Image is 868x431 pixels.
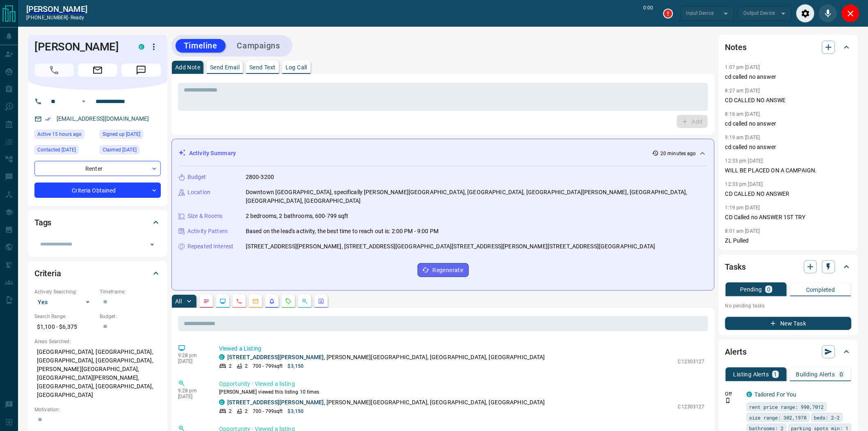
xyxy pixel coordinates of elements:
[246,188,708,205] p: Downtown [GEOGRAPHIC_DATA], specifically [PERSON_NAME][GEOGRAPHIC_DATA], [GEOGRAPHIC_DATA], [GEOG...
[678,403,705,410] p: C12303127
[246,212,349,220] p: 2 bedrooms, 2 bathrooms, 600-799 sqft
[246,227,439,236] p: Based on the lead's activity, the best time to reach out is: 2:00 PM - 9:00 PM
[246,242,656,251] p: [STREET_ADDRESS][PERSON_NAME], [STREET_ADDRESS][GEOGRAPHIC_DATA][STREET_ADDRESS][PERSON_NAME][STR...
[34,145,96,157] div: Mon May 19 2025
[796,371,835,377] p: Building Alerts
[318,298,324,305] svg: Agent Actions
[187,188,210,197] p: Location
[678,358,705,365] p: C12303127
[37,146,76,154] span: Contacted [DATE]
[219,354,225,360] div: condos.ca
[725,190,852,198] p: CD CALLED NO ANSWER
[767,287,770,292] p: 0
[45,116,51,122] svg: Email Verified
[79,96,89,106] button: Open
[725,398,731,403] svg: Push Notification Only
[725,236,852,245] p: ZL Pulled
[253,408,283,415] p: 700 - 799 sqft
[34,345,161,402] p: [GEOGRAPHIC_DATA], [GEOGRAPHIC_DATA], [GEOGRAPHIC_DATA], [GEOGRAPHIC_DATA], [PERSON_NAME][GEOGRAP...
[285,298,292,305] svg: Requests
[34,406,161,413] p: Motivation:
[100,130,161,141] div: Thu Feb 13 2025
[34,288,96,296] p: Actively Searching:
[26,14,87,21] p: [PHONE_NUMBER] -
[749,413,807,422] span: size range: 302,1978
[245,362,248,370] p: 2
[34,64,74,77] span: Call
[100,145,161,157] div: Thu Feb 13 2025
[178,353,207,358] p: 9:28 pm
[725,119,852,128] p: cd called no answer
[176,39,226,53] button: Timeline
[806,287,835,293] p: Completed
[288,362,304,370] p: $3,150
[229,362,232,370] p: 2
[253,362,283,370] p: 700 - 799 sqft
[840,371,843,377] p: 0
[725,166,852,175] p: WILL BE PLACED ON A CAMPAIGN.
[26,4,87,14] a: [PERSON_NAME]
[187,242,233,251] p: Repeated Interest
[103,146,137,154] span: Claimed [DATE]
[725,143,852,151] p: cd called no answer
[34,338,161,345] p: Areas Searched:
[227,399,324,406] a: [STREET_ADDRESS][PERSON_NAME]
[725,342,852,362] div: Alerts
[227,353,545,362] p: , [PERSON_NAME][GEOGRAPHIC_DATA], [GEOGRAPHIC_DATA], [GEOGRAPHIC_DATA]
[175,298,182,304] p: All
[725,37,852,57] div: Notes
[187,173,206,181] p: Budget
[34,213,161,232] div: Tags
[269,298,275,305] svg: Listing Alerts
[288,408,304,415] p: $3,150
[203,298,210,305] svg: Notes
[219,380,705,388] p: Opportunity - Viewed a listing
[725,158,763,164] p: 12:33 pm [DATE]
[755,391,797,398] a: Tailored For You
[796,4,815,23] div: Audio Settings
[34,183,161,198] div: Criteria Obtained
[103,130,140,138] span: Signed up [DATE]
[814,413,840,422] span: beds: 2-2
[302,298,308,305] svg: Opportunities
[78,64,117,77] span: Email
[725,345,747,358] h2: Alerts
[725,73,852,81] p: cd called no answer
[187,212,223,220] p: Size & Rooms
[252,298,259,305] svg: Emails
[37,130,82,138] span: Active 15 hours ago
[246,173,274,181] p: 2800-3200
[725,41,747,54] h2: Notes
[749,403,824,411] span: rent price range: 990,7012
[733,371,769,377] p: Listing Alerts
[229,408,232,415] p: 2
[178,394,207,399] p: [DATE]
[34,313,96,320] p: Search Range:
[34,216,51,229] h2: Tags
[725,96,852,105] p: CD CALLED NO ANSWE
[725,205,760,211] p: 1:19 pm [DATE]
[229,39,288,53] button: Campaigns
[34,130,96,141] div: Wed Aug 13 2025
[774,371,777,377] p: 1
[34,267,61,280] h2: Criteria
[100,313,161,320] p: Budget:
[725,228,760,234] p: 8:01 am [DATE]
[227,398,545,407] p: , [PERSON_NAME][GEOGRAPHIC_DATA], [GEOGRAPHIC_DATA], [GEOGRAPHIC_DATA]
[121,64,161,77] span: Message
[725,213,852,222] p: CD Called no ANSWER 1ST TRY
[219,388,705,396] p: [PERSON_NAME] viewed this listing 10 times
[819,4,837,23] div: Mute
[725,257,852,277] div: Tasks
[178,146,708,161] div: Activity Summary20 minutes ago
[34,161,161,176] div: Renter
[34,264,161,283] div: Criteria
[418,263,469,277] button: Regenerate
[644,4,653,23] p: 0:00
[841,4,860,23] div: Close
[725,300,852,312] p: No pending tasks
[210,64,240,70] p: Send Email
[139,44,144,50] div: condos.ca
[725,135,760,140] p: 9:19 am [DATE]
